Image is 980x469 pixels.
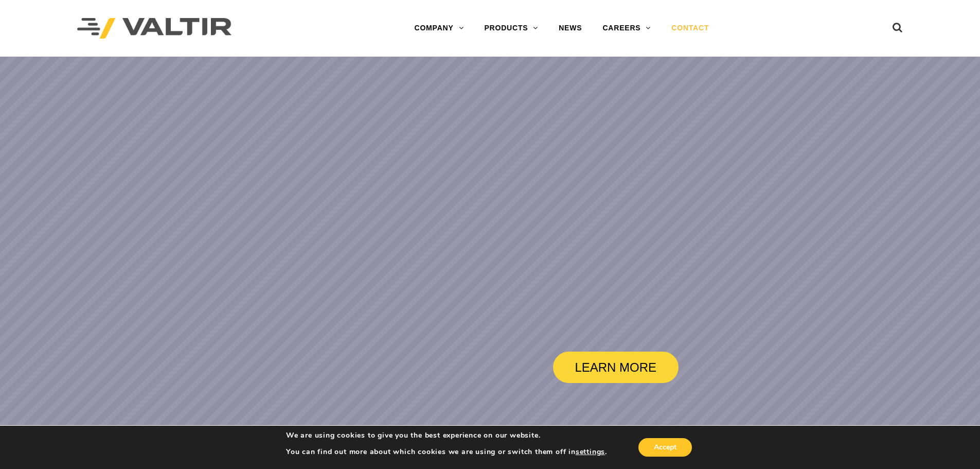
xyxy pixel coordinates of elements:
a: COMPANY [404,18,474,39]
a: PRODUCTS [474,18,548,39]
a: CONTACT [661,18,719,39]
p: We are using cookies to give you the best experience on our website. [286,431,607,440]
button: Accept [638,438,692,457]
img: Valtir [77,18,231,39]
button: settings [576,447,605,457]
p: You can find out more about which cookies we are using or switch them off in . [286,447,607,457]
a: CAREERS [592,18,661,39]
a: LEARN MORE [553,352,679,383]
a: NEWS [548,18,592,39]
